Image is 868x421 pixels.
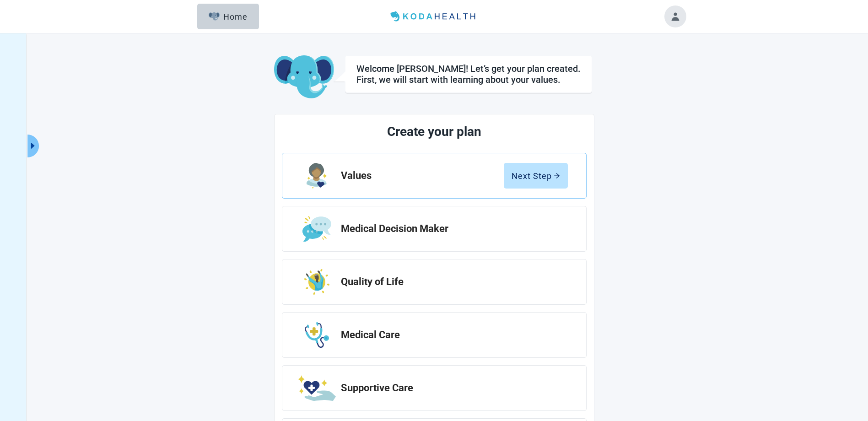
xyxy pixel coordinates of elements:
div: Home [209,12,248,21]
div: Welcome [PERSON_NAME]! Let’s get your plan created. First, we will start with learning about your... [356,63,581,85]
h2: Medical Care [341,329,561,340]
h2: Supportive Care [341,383,561,394]
h1: Create your plan [316,122,552,142]
button: Next Steparrow-right [504,163,568,189]
img: Koda Elephant [274,55,334,99]
img: Step Icon [307,163,327,189]
img: Step Icon [304,269,330,295]
h2: Values [341,170,504,181]
img: Step Icon [305,322,329,348]
button: Expand menu [27,135,39,157]
button: Toggle account menu [664,5,686,27]
img: Step Icon [298,375,336,401]
span: caret-right [28,141,37,150]
img: Koda Health [387,9,481,24]
h2: Medical Decision Maker [341,223,561,234]
span: arrow-right [554,173,560,179]
div: Next Step [512,171,560,180]
h2: Quality of Life [341,276,561,287]
button: ElephantHome [197,4,259,29]
img: Elephant [209,12,220,21]
img: Step Icon [302,216,331,242]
